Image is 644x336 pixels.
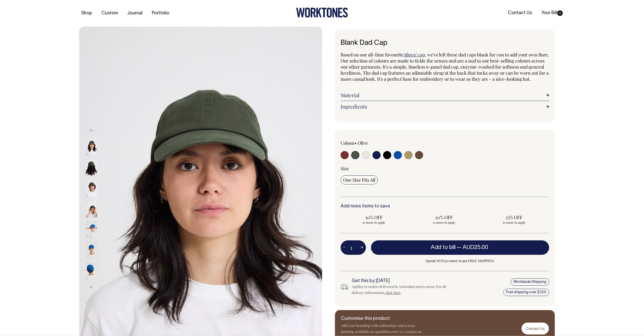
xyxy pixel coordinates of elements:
[341,204,549,209] h6: Add more items to save
[385,290,401,295] a: click here
[355,140,357,146] span: •
[86,158,97,176] img: olive
[341,140,424,146] div: Colour
[410,213,477,226] input: 20% OFF 25 more to apply
[341,52,549,82] span: , we've left these dad caps blank for you to add your own flare. Our selection of colours are mad...
[88,281,95,293] button: Next
[150,9,171,17] a: Portfolio
[88,125,95,136] button: Previous
[358,243,366,253] button: +
[371,258,549,264] span: Spend AUD350 more to get FREE SHIPPING
[352,279,454,284] h6: Get this by [DATE]
[431,245,455,250] span: Add to bill
[341,165,549,172] div: Size
[86,200,97,218] img: olive
[358,140,368,146] label: Olive
[125,9,144,17] a: Journal
[483,214,545,220] span: 25% OFF
[341,103,549,110] a: Ingredients
[341,243,348,253] button: -
[481,213,548,226] input: 25% OFF 50 more to apply
[86,179,97,197] img: olive
[483,220,545,224] span: 50 more to apply
[463,245,488,250] span: AUD25.00
[457,245,489,250] span: —
[86,138,97,155] img: olive
[341,175,378,184] input: One Size Fits All
[343,214,405,220] span: 10% OFF
[341,52,403,58] span: Based on our all-time favourite
[371,240,549,255] button: Add to bill —AUD25.00
[79,9,94,17] a: Shop
[86,221,97,238] img: worker-blue
[86,241,97,259] img: worker-blue
[99,9,120,17] a: Custom
[413,214,475,220] span: 20% OFF
[343,220,405,224] span: 10 more to apply
[341,92,549,98] a: Material
[86,262,97,280] img: worker-blue
[522,323,549,334] a: Contact Us
[403,52,425,58] a: Allora! cap
[506,9,534,17] a: Contact Us
[341,39,549,47] h1: Blank Dad Cap
[557,10,563,16] span: 0
[352,284,454,296] div: Applies to orders delivered in Australian metro areas. For all delivery information, .
[341,316,422,321] h6: Customise this product
[539,9,565,17] a: Your Bill0
[343,177,375,183] span: One Size Fits All
[413,220,475,224] span: 25 more to apply
[341,213,408,226] input: 10% OFF 10 more to apply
